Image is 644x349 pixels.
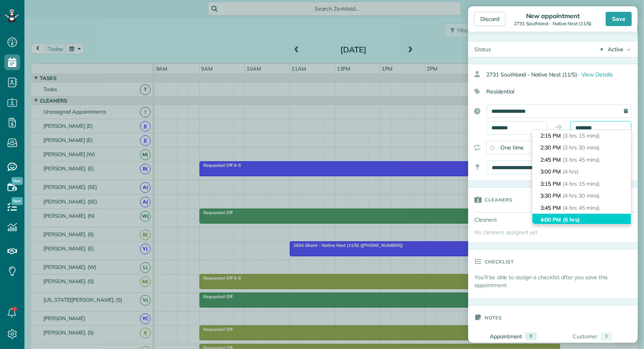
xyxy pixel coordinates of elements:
span: (3 hrs 30 mins) [563,144,599,151]
div: Customer [573,332,597,341]
h3: Notes [485,306,502,329]
div: 0 [525,332,537,340]
span: · [578,71,579,78]
li: 2:15 PM [532,130,631,142]
span: View Details [581,71,613,78]
li: 4:00 PM [532,214,631,226]
span: New [11,177,23,185]
span: New [11,197,23,205]
div: Status [468,41,497,57]
input: One time [490,146,494,149]
span: (4 hrs 15 mins) [563,180,599,187]
div: New appointment [512,12,594,20]
li: 3:30 PM [532,190,631,202]
div: 3 [601,332,612,341]
div: 2731 Southland - Native Nest (11/S) [486,67,638,82]
h3: Cleaners [485,188,513,211]
span: (4 hrs) [563,168,579,175]
span: No cleaners assigned yet [474,229,538,236]
li: 3:15 PM [532,178,631,190]
div: Discard [474,12,506,26]
div: Save [606,12,632,26]
div: Residential [468,85,631,98]
span: (5 hrs) [563,216,580,223]
span: (4 hrs 45 mins) [563,204,599,211]
div: Cleaners [468,213,523,227]
li: 2:30 PM [532,142,631,154]
span: One time [500,144,524,151]
h3: Checklist [485,250,514,273]
span: (4 hrs 30 mins) [563,192,599,199]
li: 3:00 PM [532,166,631,178]
span: (3 hrs 45 mins) [563,156,599,163]
div: Appointment [490,332,523,340]
li: 2:45 PM [532,154,631,166]
div: Active [608,45,623,53]
li: 3:45 PM [532,202,631,214]
div: 2731 Southland - Native Nest (11/S) [512,21,594,26]
span: (3 hrs 15 mins) [563,132,599,139]
p: You’ll be able to assign a checklist after you save this appointment. [474,273,638,289]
